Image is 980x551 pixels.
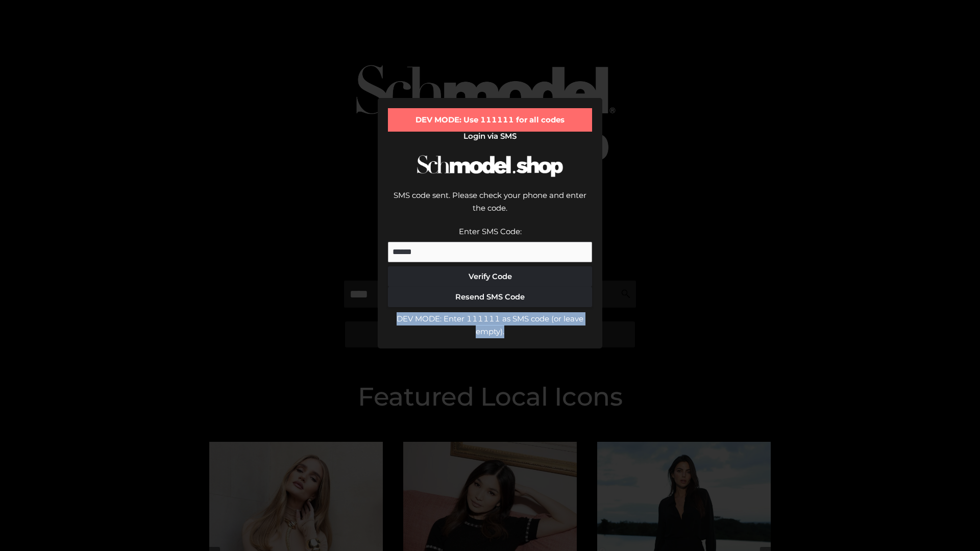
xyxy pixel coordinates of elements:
button: Verify Code [388,266,592,287]
button: Resend SMS Code [388,287,592,307]
div: SMS code sent. Please check your phone and enter the code. [388,189,592,225]
div: DEV MODE: Use 111111 for all codes [388,108,592,132]
label: Enter SMS Code: [459,227,522,236]
h2: Login via SMS [388,132,592,141]
div: DEV MODE: Enter 111111 as SMS code (or leave empty). [388,312,592,338]
img: Schmodel Logo [413,146,567,186]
